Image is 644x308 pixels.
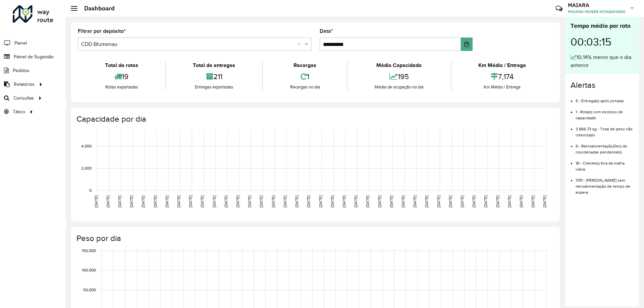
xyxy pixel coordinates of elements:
[349,61,449,69] div: Média Capacidade
[436,195,441,207] text: [DATE]
[472,195,476,207] text: [DATE]
[82,248,96,253] text: 150,000
[519,195,523,207] text: [DATE]
[77,5,115,12] h2: Dashboard
[571,80,634,90] h4: Alertas
[330,195,334,207] text: [DATE]
[81,166,92,170] text: 2,000
[283,195,287,207] text: [DATE]
[167,61,260,69] div: Total de entregas
[94,195,98,207] text: [DATE]
[83,288,96,292] text: 50,000
[576,121,634,138] li: 3.866,73 kg - Total de peso não roteirizado
[165,195,169,207] text: [DATE]
[349,84,449,90] div: Média de ocupação no dia
[141,195,145,207] text: [DATE]
[13,95,34,102] span: Consultas
[576,104,634,121] li: 1 - Rota(s) com excesso de capacidade
[389,195,393,207] text: [DATE]
[460,195,464,207] text: [DATE]
[265,69,345,84] div: 1
[576,172,634,195] li: 1701 - [PERSON_NAME] sem retroalimentação de tempo de espera
[153,195,157,207] text: [DATE]
[79,69,163,84] div: 19
[424,195,429,207] text: [DATE]
[576,93,634,104] li: 5 - Entrega(s) após jornada
[448,195,452,207] text: [DATE]
[483,195,488,207] text: [DATE]
[79,61,163,69] div: Total de rotas
[507,195,512,207] text: [DATE]
[461,38,473,51] button: Choose Date
[542,195,547,207] text: [DATE]
[354,195,358,207] text: [DATE]
[377,195,382,207] text: [DATE]
[82,268,96,272] text: 100,000
[453,69,551,84] div: 7,174
[14,81,35,88] span: Relatórios
[349,69,449,84] div: 195
[167,84,260,90] div: Entregas exportadas
[76,114,553,124] h4: Capacidade por dia
[78,27,126,35] label: Filtrar por depósito
[81,144,92,148] text: 4,000
[13,108,25,115] span: Tático
[571,30,634,53] div: 00:03:15
[200,195,204,207] text: [DATE]
[571,53,634,69] div: 10,14% menor que o dia anterior
[188,195,193,207] text: [DATE]
[13,67,30,74] span: Pedidos
[224,195,228,207] text: [DATE]
[298,40,303,48] span: Clear all
[14,53,54,60] span: Painel de Sugestão
[235,195,240,207] text: [DATE]
[79,84,163,90] div: Rotas exportadas
[568,9,626,15] span: MAIARA MOSER KITABAYASHI
[294,195,299,207] text: [DATE]
[552,1,566,16] a: Contato Rápido
[129,195,133,207] text: [DATE]
[89,188,92,192] text: 0
[259,195,263,207] text: [DATE]
[576,155,634,172] li: 18 - Cliente(s) fora da malha viária
[106,195,110,207] text: [DATE]
[320,27,333,35] label: Data
[453,84,551,90] div: Km Médio / Entrega
[318,195,323,207] text: [DATE]
[265,84,345,90] div: Recargas no dia
[576,138,634,155] li: 6 - Retroalimentação(ões) de coordenadas pendente(s)
[568,2,626,8] h3: MAIARA
[342,195,346,207] text: [DATE]
[401,195,405,207] text: [DATE]
[453,61,551,69] div: Km Médio / Entrega
[265,61,345,69] div: Recargas
[14,40,27,47] span: Painel
[495,195,500,207] text: [DATE]
[571,21,634,30] div: Tempo médio por rota
[212,195,216,207] text: [DATE]
[413,195,417,207] text: [DATE]
[117,195,122,207] text: [DATE]
[306,195,311,207] text: [DATE]
[365,195,370,207] text: [DATE]
[76,234,553,243] h4: Peso por dia
[247,195,252,207] text: [DATE]
[176,195,181,207] text: [DATE]
[167,69,260,84] div: 211
[531,195,535,207] text: [DATE]
[271,195,275,207] text: [DATE]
